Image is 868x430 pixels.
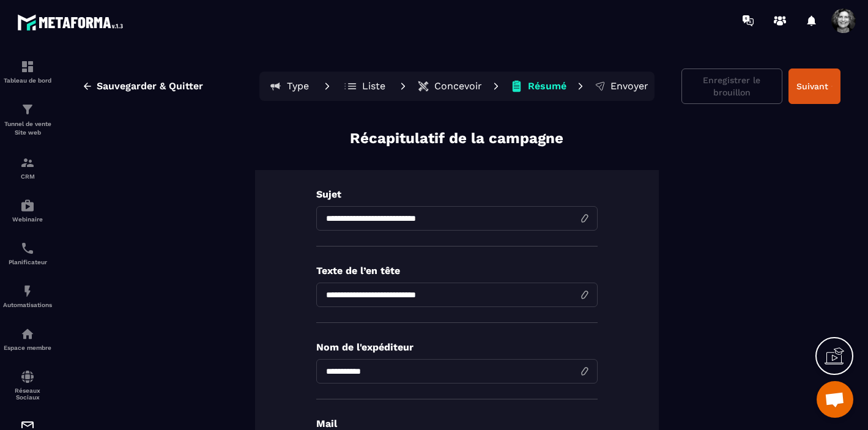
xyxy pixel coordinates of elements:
[316,418,598,429] p: Mail
[3,302,52,308] p: Automatisations
[20,198,35,213] img: automations
[73,75,212,97] button: Sauvegarder & Quitter
[20,155,35,170] img: formation
[316,188,598,200] p: Sujet
[362,80,385,92] p: Liste
[20,241,35,256] img: scheduler
[3,344,52,351] p: Espace membre
[262,74,317,98] button: Type
[3,50,52,93] a: formationformationTableau de bord
[3,93,52,146] a: formationformationTunnel de vente Site web
[3,232,52,275] a: schedulerschedulerPlanificateur
[316,265,598,276] p: Texte de l’en tête
[817,381,853,418] div: Ouvrir le chat
[97,80,203,92] span: Sauvegarder & Quitter
[3,317,52,360] a: automationsautomationsEspace membre
[338,74,393,98] button: Liste
[610,80,648,92] p: Envoyer
[3,120,52,137] p: Tunnel de vente Site web
[20,327,35,341] img: automations
[414,74,486,98] button: Concevoir
[20,59,35,74] img: formation
[434,80,482,92] p: Concevoir
[3,77,52,84] p: Tableau de bord
[20,369,35,384] img: social-network
[528,80,566,92] p: Résumé
[350,128,563,149] p: Récapitulatif de la campagne
[20,102,35,117] img: formation
[3,146,52,189] a: formationformationCRM
[3,360,52,410] a: social-networksocial-networkRéseaux Sociaux
[788,69,840,104] button: Suivant
[591,74,652,98] button: Envoyer
[20,284,35,298] img: automations
[287,80,309,92] p: Type
[17,11,127,34] img: logo
[3,189,52,232] a: automationsautomationsWebinaire
[316,341,598,353] p: Nom de l'expéditeur
[3,216,52,223] p: Webinaire
[506,74,570,98] button: Résumé
[3,387,52,401] p: Réseaux Sociaux
[3,173,52,180] p: CRM
[3,275,52,317] a: automationsautomationsAutomatisations
[3,259,52,265] p: Planificateur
